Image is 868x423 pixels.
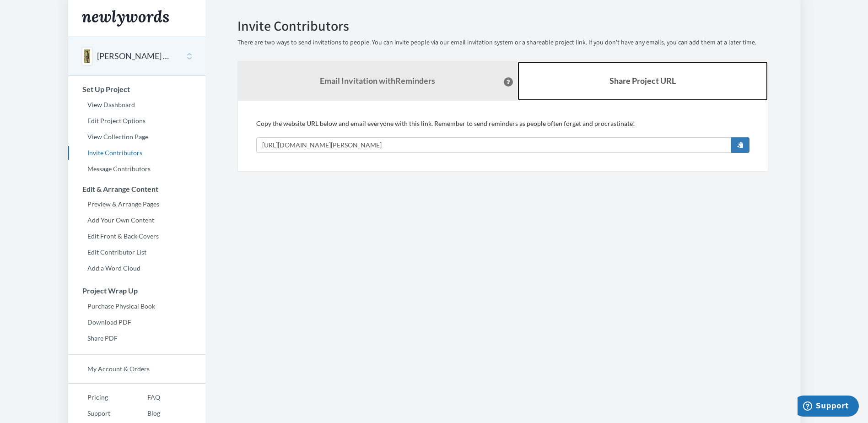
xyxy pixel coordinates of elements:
button: [PERSON_NAME] Retirement [97,50,171,62]
h2: Invite Contributors [237,18,768,33]
a: Edit Front & Back Covers [68,229,205,243]
a: Invite Contributors [68,146,205,160]
a: My Account & Orders [68,362,205,376]
strong: Email Invitation with Reminders [320,76,435,86]
a: Blog [128,407,160,420]
a: Download PDF [68,315,205,329]
a: Purchase Physical Book [68,299,205,313]
p: There are two ways to send invitations to people. You can invite people via our email invitation ... [237,38,768,47]
a: Pricing [68,390,128,404]
a: Message Contributors [68,162,205,176]
div: Copy the website URL below and email everyone with this link. Remember to send reminders as peopl... [256,119,749,153]
a: Edit Project Options [68,114,205,128]
a: View Collection Page [68,130,205,144]
img: Newlywords logo [82,10,169,27]
h3: Set Up Project [69,85,205,93]
a: Share PDF [68,331,205,345]
a: Add a Word Cloud [68,261,205,275]
h3: Edit & Arrange Content [69,185,205,193]
a: Edit Contributor List [68,245,205,259]
h3: Project Wrap Up [69,287,205,295]
a: Add Your Own Content [68,213,205,227]
b: Share Project URL [609,76,676,86]
a: Support [68,407,128,420]
iframe: Opens a widget where you can chat to one of our agents [798,396,859,418]
a: FAQ [128,390,160,404]
a: View Dashboard [68,98,205,112]
a: Preview & Arrange Pages [68,197,205,211]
